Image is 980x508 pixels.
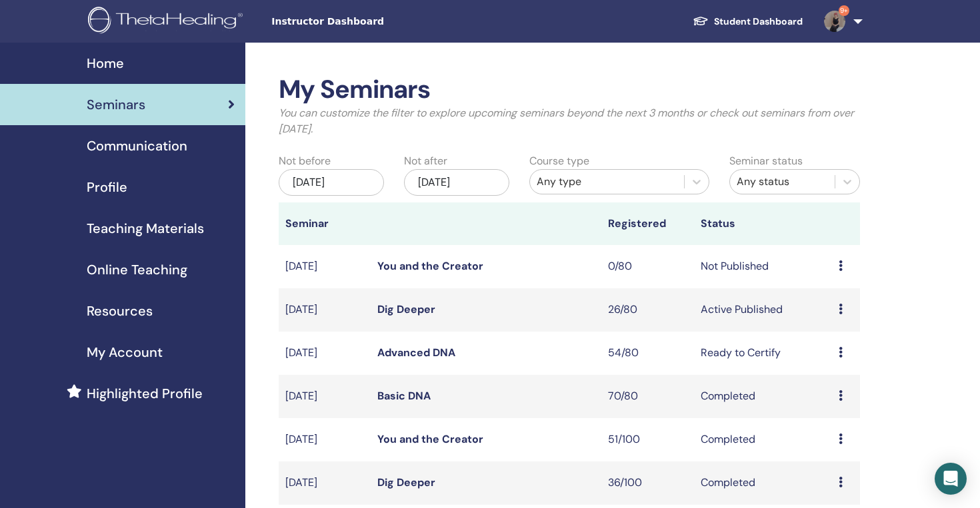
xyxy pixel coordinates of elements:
[87,342,163,362] span: My Account
[694,461,833,505] td: Completed
[87,260,187,280] span: Online Teaching
[279,169,384,196] div: [DATE]
[279,418,371,461] td: [DATE]
[601,461,693,505] td: 36/100
[377,432,483,446] a: You and the Creator
[601,332,693,375] td: 54/80
[279,375,371,418] td: [DATE]
[87,136,187,156] span: Communication
[537,174,678,190] div: Any type
[694,418,833,461] td: Completed
[529,153,589,169] label: Course type
[377,302,435,316] a: Dig Deeper
[694,202,833,245] th: Status
[279,461,371,505] td: [DATE]
[377,475,435,489] a: Dig Deeper
[935,463,967,495] div: Open Intercom Messenger
[377,389,431,403] a: Basic DNA
[87,177,127,197] span: Profile
[601,375,693,418] td: 70/80
[271,15,471,29] span: Instructor Dashboard
[279,105,861,137] p: You can customize the filter to explore upcoming seminars beyond the next 3 months or check out s...
[377,259,483,273] a: You and the Creator
[601,418,693,461] td: 51/100
[279,153,331,169] label: Not before
[87,53,124,73] span: Home
[601,245,693,288] td: 0/80
[824,11,845,32] img: default.jpg
[279,288,371,332] td: [DATE]
[279,75,861,105] h2: My Seminars
[682,9,813,34] a: Student Dashboard
[88,7,247,37] img: logo.png
[694,288,833,332] td: Active Published
[693,15,709,27] img: graduation-cap-white.svg
[737,174,828,190] div: Any status
[279,332,371,375] td: [DATE]
[279,202,371,245] th: Seminar
[694,375,833,418] td: Completed
[87,95,145,115] span: Seminars
[87,301,153,321] span: Resources
[601,288,693,332] td: 26/80
[694,245,833,288] td: Not Published
[729,153,803,169] label: Seminar status
[87,218,204,238] span: Teaching Materials
[87,383,203,403] span: Highlighted Profile
[404,169,509,196] div: [DATE]
[601,202,693,245] th: Registered
[377,346,455,360] a: Advanced DNA
[839,5,849,16] span: 9+
[279,245,371,288] td: [DATE]
[404,153,447,169] label: Not after
[694,332,833,375] td: Ready to Certify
